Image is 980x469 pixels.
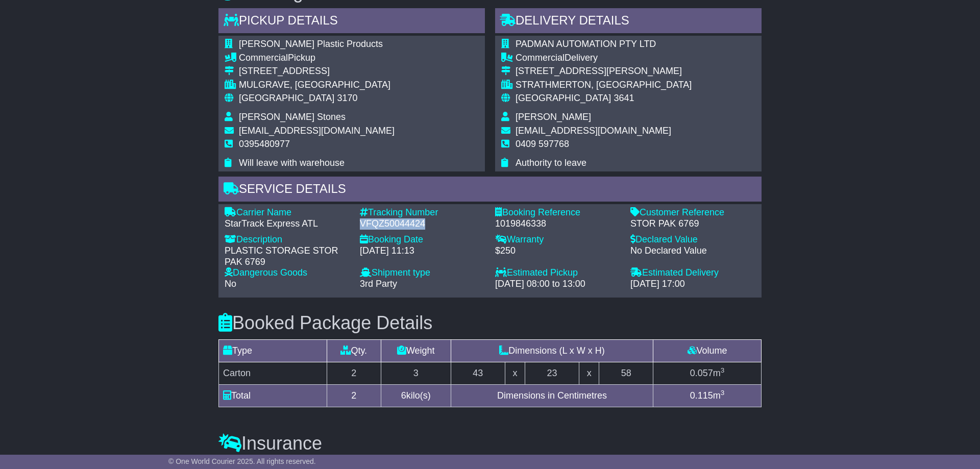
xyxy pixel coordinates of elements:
[516,158,586,168] span: Authority to leave
[614,93,634,103] span: 3641
[630,207,755,218] div: Customer Reference
[360,207,485,218] div: Tracking Number
[451,362,505,384] td: 43
[630,218,755,230] div: STOR PAK 6769
[653,339,762,362] td: Volume
[516,112,591,122] span: [PERSON_NAME]
[168,457,316,465] span: © One World Courier 2025. All rights reserved.
[630,279,755,290] div: [DATE] 17:00
[360,267,485,279] div: Shipment type
[218,433,762,454] h3: Insurance
[225,218,350,230] div: StarTrack Express ATL
[327,384,381,407] td: 2
[360,234,485,245] div: Booking Date
[239,139,290,149] span: 0395480977
[516,139,569,149] span: 0409 597768
[721,389,725,397] sup: 3
[495,234,620,245] div: Warranty
[381,362,451,384] td: 3
[239,158,345,168] span: Will leave with warehouse
[360,218,485,230] div: VFQZ50044424
[218,177,762,204] div: Service Details
[630,234,755,245] div: Declared Value
[327,362,381,384] td: 2
[225,234,350,245] div: Description
[630,245,755,257] div: No Declared Value
[495,8,762,36] div: Delivery Details
[525,362,579,384] td: 23
[630,267,755,279] div: Estimated Delivery
[516,126,671,136] span: [EMAIL_ADDRESS][DOMAIN_NAME]
[239,39,383,49] span: [PERSON_NAME] Plastic Products
[219,339,327,362] td: Type
[495,218,620,230] div: 1019846338
[239,126,395,136] span: [EMAIL_ADDRESS][DOMAIN_NAME]
[225,279,236,289] span: No
[225,267,350,279] div: Dangerous Goods
[337,93,357,103] span: 3170
[690,390,713,401] span: 0.115
[516,39,656,49] span: PADMAN AUTOMATION PTY LTD
[239,53,395,64] div: Pickup
[219,362,327,384] td: Carton
[516,53,692,64] div: Delivery
[225,245,350,267] div: PLASTIC STORAGE STOR PAK 6769
[225,207,350,218] div: Carrier Name
[516,66,692,77] div: [STREET_ADDRESS][PERSON_NAME]
[599,362,653,384] td: 58
[381,384,451,407] td: kilo(s)
[401,390,406,401] span: 6
[219,384,327,407] td: Total
[239,66,395,77] div: [STREET_ADDRESS]
[505,362,525,384] td: x
[495,279,620,290] div: [DATE] 08:00 to 13:00
[495,267,620,279] div: Estimated Pickup
[579,362,599,384] td: x
[653,362,762,384] td: m
[360,279,397,289] span: 3rd Party
[218,313,762,333] h3: Booked Package Details
[239,80,395,91] div: MULGRAVE, [GEOGRAPHIC_DATA]
[451,339,653,362] td: Dimensions (L x W x H)
[239,53,288,63] span: Commercial
[360,245,485,257] div: [DATE] 11:13
[239,112,346,122] span: [PERSON_NAME] Stones
[495,207,620,218] div: Booking Reference
[690,368,713,378] span: 0.057
[381,339,451,362] td: Weight
[495,245,620,257] div: $250
[516,80,692,91] div: STRATHMERTON, [GEOGRAPHIC_DATA]
[451,384,653,407] td: Dimensions in Centimetres
[516,93,611,103] span: [GEOGRAPHIC_DATA]
[516,53,565,63] span: Commercial
[653,384,762,407] td: m
[721,366,725,374] sup: 3
[327,339,381,362] td: Qty.
[239,93,334,103] span: [GEOGRAPHIC_DATA]
[218,8,485,36] div: Pickup Details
